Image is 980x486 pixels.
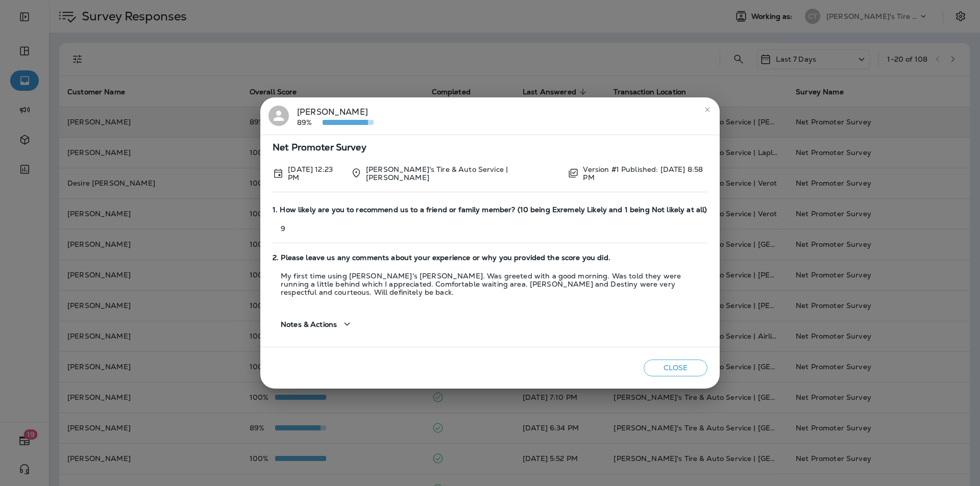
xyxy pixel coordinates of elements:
button: Close [644,360,707,376]
p: 9 [273,224,707,233]
p: 89% [297,118,323,126]
p: [PERSON_NAME]'s Tire & Auto Service | [PERSON_NAME] [366,165,559,182]
button: close [699,101,716,118]
p: My first time using [PERSON_NAME]'s [PERSON_NAME]. Was greeted with a good morning. Was told they... [273,272,707,296]
p: Sep 12, 2025 12:23 PM [288,165,342,182]
button: Notes & Actions [273,310,361,339]
span: Net Promoter Survey [273,143,707,152]
p: Version #1 Published: [DATE] 8:58 PM [583,165,707,182]
div: [PERSON_NAME] [297,106,374,127]
span: Notes & Actions [281,320,337,329]
span: 2. Please leave us any comments about your experience or why you provided the score you did. [273,253,707,262]
span: 1. How likely are you to recommend us to a friend or family member? (10 being Exremely Likely and... [273,206,707,214]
